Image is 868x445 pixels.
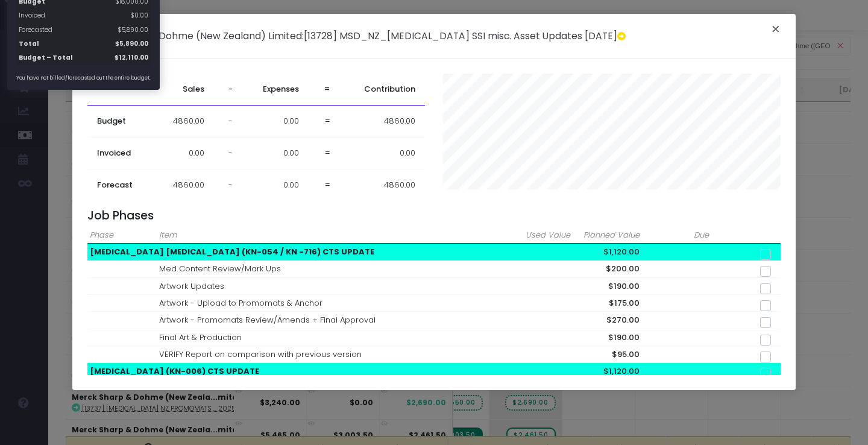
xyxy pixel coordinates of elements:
[157,277,503,294] td: Artwork Updates
[309,74,341,106] th: =
[503,227,573,244] th: Used Value
[214,169,242,201] td: -
[573,227,642,244] th: Planned Value
[157,295,503,312] td: Artwork - Upload to Promomats & Anchor
[309,169,341,201] td: =
[16,51,97,65] th: Budget – Total
[97,23,151,37] td: $5,890.00
[341,137,425,169] td: 0.00
[573,312,642,329] td: $270.00
[573,260,642,277] td: $200.00
[242,137,309,169] td: 0.00
[573,346,642,363] td: $95.00
[173,115,204,127] span: 4860.00
[157,227,503,244] th: Item
[157,329,503,346] td: Final Art & Production
[573,277,642,294] td: $190.00
[573,363,642,380] td: $1,120.00
[642,227,711,244] th: Due
[341,169,425,201] td: 4860.00
[242,106,309,137] td: 0.00
[304,29,626,43] span: [13728] MSD_NZ_[MEDICAL_DATA] SSI misc. Asset Updates [DATE]
[16,72,151,81] small: You have not billed/forecasted out the entire budget.
[87,29,302,43] span: Merck Sharp & Dohme (New Zealand) Limited
[309,137,341,169] td: =
[157,260,503,277] td: Med Content Review/Mark Ups
[341,106,425,137] td: 4860.00
[90,365,259,377] strong: [MEDICAL_DATA] (KN-006) CTS UPDATE
[214,106,242,137] td: -
[97,51,151,65] th: $12,110.00
[97,8,151,22] td: $0.00
[242,74,309,106] th: Expenses
[16,37,97,51] th: Total
[87,209,781,222] h4: Job Phases
[341,74,425,106] th: Contribution
[573,295,642,312] td: $175.00
[87,29,626,43] h5: :
[157,312,503,329] td: Artwork - Promomats Review/Amends + Final Approval
[214,74,242,106] th: -
[214,137,242,169] td: -
[16,8,97,22] td: Invoiced
[16,23,97,37] td: Forecasted
[97,37,151,51] th: $5,890.00
[90,246,374,257] strong: [MEDICAL_DATA] [MEDICAL_DATA] (KN-054 / KN -716) CTS UPDATE
[309,106,341,137] td: =
[87,169,153,201] th: Forecast
[87,137,153,169] th: Invoiced
[573,329,642,346] td: $190.00
[153,169,214,201] td: 4860.00
[242,169,309,201] td: 0.00
[153,74,214,106] th: Sales
[153,137,214,169] td: 0.00
[87,106,153,137] th: Budget
[157,346,503,363] td: VERIFY Report on comparison with previous version
[573,244,642,260] td: $1,120.00
[87,227,157,244] th: Phase
[763,21,788,40] button: Close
